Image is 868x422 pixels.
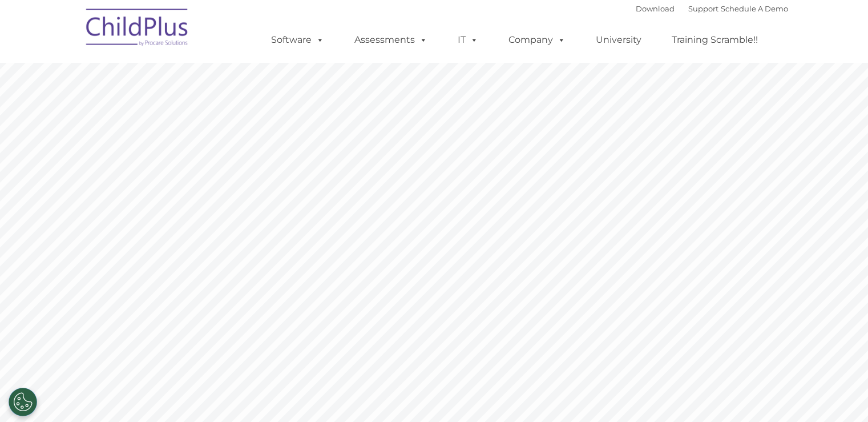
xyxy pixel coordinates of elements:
font: | [636,4,788,13]
a: Training Scramble!! [660,29,769,51]
rs-layer: ChildPlus is an all-in-one software solution for Head Start, EHS, Migrant, State Pre-K, or other ... [479,252,762,372]
a: IT [446,29,490,51]
a: Get Started [479,384,564,407]
img: ChildPlus by Procare Solutions [80,1,195,58]
a: Download [636,4,675,13]
a: University [584,29,653,51]
a: Assessments [343,29,439,51]
a: Schedule A Demo [721,4,788,13]
a: Software [260,29,336,51]
button: Cookies Settings [9,388,37,416]
a: Company [497,29,577,51]
a: Support [688,4,718,13]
